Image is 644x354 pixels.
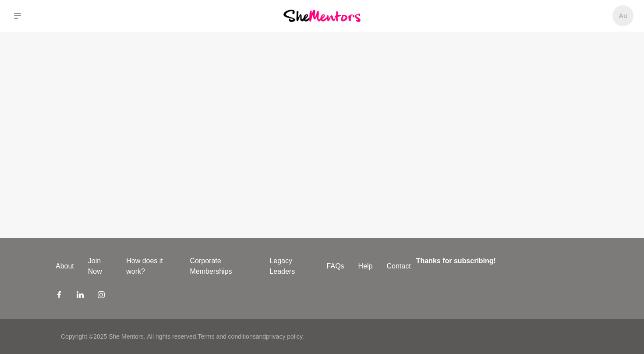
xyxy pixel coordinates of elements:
img: She Mentors Logo [283,10,361,21]
a: Instagram [98,291,105,301]
h4: Thanks for subscribing! [416,256,583,266]
a: Facebook [56,291,63,301]
a: privacy policy [266,333,302,340]
a: Join Now [81,256,119,277]
a: How does it work? [119,256,183,277]
a: Legacy Leaders [262,256,319,277]
h5: Au [619,12,627,20]
p: Copyright © 2025 She Mentors . [61,332,145,341]
p: All rights reserved. and . [147,332,304,341]
a: Corporate Memberships [183,256,262,277]
a: FAQs [320,261,351,272]
a: Help [351,261,380,272]
a: Terms and conditions [198,333,255,340]
a: Contact [380,261,418,272]
a: LinkedIn [77,291,84,301]
a: About [49,261,81,272]
a: Au [612,5,633,26]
